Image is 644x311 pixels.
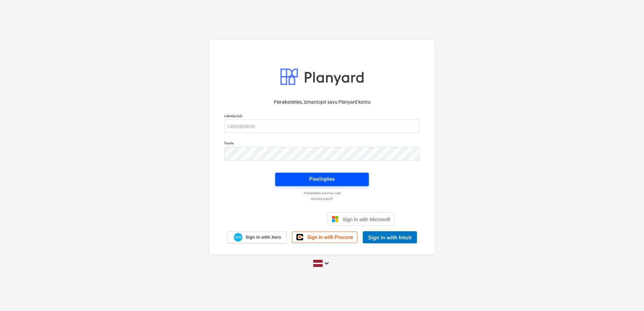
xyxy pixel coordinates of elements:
[307,234,353,240] span: Sign in with Procore
[246,212,325,227] iframe: Poga Pierakstīties ar Google kontu
[323,259,331,267] i: keyboard_arrow_down
[224,141,420,147] p: Parole
[332,216,339,222] img: Microsoft logo
[246,234,281,240] span: Sign in with Xero
[224,119,420,133] input: Lietotājvārds
[275,173,369,186] button: Pieslēgties
[224,99,420,106] p: Pierakstieties, izmantojot savu Planyard kontu
[234,233,243,242] img: Xero logo
[221,197,423,201] a: Aizmirsi paroli?
[309,175,335,183] div: Pieslēgties
[224,114,420,119] p: Lietotājvārds
[610,279,644,311] iframe: Chat Widget
[221,191,423,195] a: Piesakieties ar burvju saiti
[343,216,390,222] span: Sign in with Microsoft
[227,232,287,243] a: Sign in with Xero
[292,232,357,243] a: Sign in with Procore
